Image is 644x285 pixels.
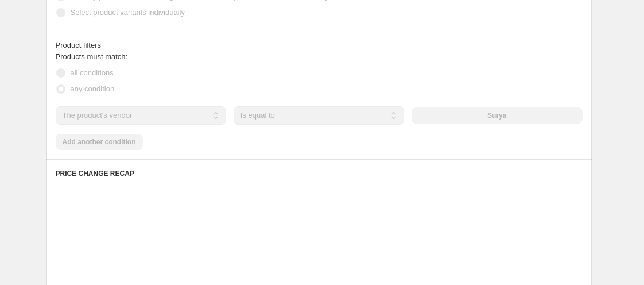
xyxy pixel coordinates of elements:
[56,52,128,61] span: Products must match:
[71,84,115,93] span: any condition
[56,169,583,178] h6: PRICE CHANGE RECAP
[56,40,583,51] div: Product filters
[71,68,114,77] span: all conditions
[71,8,185,17] span: Select product variants individually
